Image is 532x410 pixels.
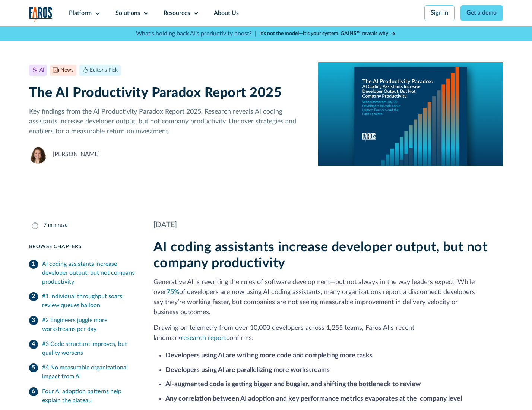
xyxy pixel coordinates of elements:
[29,313,136,337] a: #2 Engineers juggle more workstreams per day
[29,360,136,384] a: #4 No measurable organizational impact from AI
[153,277,503,317] p: Generative AI is rewriting the rules of software development—but not always in the way leaders ex...
[165,381,421,387] strong: AI-augmented code is getting bigger and buggier, and shifting the bottleneck to review
[29,257,136,289] a: AI coding assistants increase developer output, but not company productivity
[69,9,92,18] div: Platform
[60,66,73,74] div: News
[164,9,190,18] div: Resources
[29,7,53,22] a: home
[48,221,68,229] div: min read
[29,243,136,251] div: Browse Chapters
[460,5,503,21] a: Get a demo
[167,289,179,295] a: 75%
[165,395,462,402] strong: Any correlation between AI adoption and key performance metrics evaporates at the company level
[165,352,373,359] strong: Developers using AI are writing more code and completing more tasks
[181,335,226,341] a: research report
[42,292,136,310] div: #1 Individual throughput soars, review queues balloon
[42,387,136,405] div: Four AI adoption patterns help explain the plateau
[259,30,396,38] a: It’s not the model—it’s your system. GAINS™ reveals why
[259,31,388,36] strong: It’s not the model—it’s your system. GAINS™ reveals why
[42,260,136,287] div: AI coding assistants increase developer output, but not company productivity
[165,367,330,373] strong: Developers using AI are parallelizing more workstreams
[29,7,53,22] img: Logo of the analytics and reporting company Faros.
[424,5,455,21] a: Sign in
[115,9,140,18] div: Solutions
[153,220,503,231] div: [DATE]
[136,29,256,38] p: What's holding back AI's productivity boost? |
[29,337,136,361] a: #3 Code structure improves, but quality worsens
[29,384,136,408] a: Four AI adoption patterns help explain the plateau
[29,146,47,164] img: Neely Dunlap
[44,221,47,229] div: 7
[39,66,44,74] div: AI
[90,66,118,74] div: Editor's Pick
[29,289,136,313] a: #1 Individual throughput soars, review queues balloon
[53,150,100,159] div: [PERSON_NAME]
[318,62,503,166] img: A report cover on a blue background. The cover reads:The AI Productivity Paradox: AI Coding Assis...
[42,316,136,334] div: #2 Engineers juggle more workstreams per day
[42,340,136,358] div: #3 Code structure improves, but quality worsens
[29,107,307,137] p: Key findings from the AI Productivity Paradox Report 2025. Research reveals AI coding assistants ...
[29,85,307,101] h1: The AI Productivity Paradox Report 2025
[42,363,136,381] div: #4 No measurable organizational impact from AI
[153,239,503,271] h2: AI coding assistants increase developer output, but not company productivity
[153,323,503,343] p: Drawing on telemetry from over 10,000 developers across 1,255 teams, Faros AI’s recent landmark c...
